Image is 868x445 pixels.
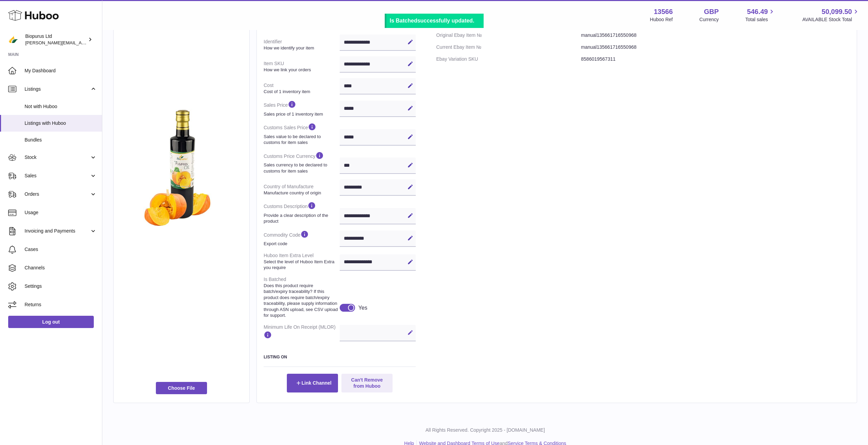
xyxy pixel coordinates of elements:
[581,53,850,65] dd: 8586019567311
[108,427,863,433] p: All Rights Reserved. Copyright 2025 - [DOMAIN_NAME]
[264,181,340,198] dt: Country of Manufacture
[747,7,768,16] span: 546.49
[25,173,90,179] span: Sales
[650,16,673,23] div: Huboo Ref
[704,7,719,16] strong: GBP
[358,304,367,312] div: Yes
[436,53,581,65] dt: Ebay Variation SKU
[745,7,776,23] a: 546.49 Total sales
[25,68,97,74] span: My Dashboard
[264,241,338,247] strong: Export code
[264,259,338,271] strong: Select the level of Huboo Item Extra you require
[264,283,338,318] strong: Does this product require batch/expiry traceability? If this product does require batch/expiry tr...
[120,106,242,228] img: 135661717146534.jpeg
[264,134,338,146] strong: Sales value to be declared to customs for item sales
[264,198,340,227] dt: Customs Description
[264,67,338,73] strong: How we link your orders
[25,120,97,127] span: Listings with Huboo
[581,41,850,53] dd: manual135661716550968
[436,41,581,53] dt: Current Ebay Item №
[25,40,137,45] span: [PERSON_NAME][EMAIL_ADDRESS][DOMAIN_NAME]
[390,18,417,24] b: Is Batched
[264,273,340,321] dt: Is Batched
[264,36,340,54] dt: Identifier
[264,111,338,117] strong: Sales price of 1 inventory item
[25,301,97,308] span: Returns
[25,191,90,197] span: Orders
[654,7,673,16] strong: 13566
[264,212,338,224] strong: Provide a clear description of the product
[264,79,340,97] dt: Cost
[25,33,87,46] div: Biopurus Ltd
[745,16,776,23] span: Total sales
[822,7,852,16] span: 50,099.50
[25,137,97,143] span: Bundles
[264,97,340,120] dt: Sales Price
[264,120,340,148] dt: Customs Sales Price
[581,29,850,41] dd: manual135661716550968
[25,265,97,271] span: Channels
[264,58,340,75] dt: Item SKU
[264,227,340,250] dt: Commodity Code
[25,228,90,234] span: Invoicing and Payments
[25,283,97,290] span: Settings
[264,354,416,360] h3: Listing On
[264,162,338,174] strong: Sales currency to be declared to customs for item sales
[264,250,340,273] dt: Huboo Item Extra Level
[8,34,18,45] img: peter@biopurus.co.uk
[264,45,338,51] strong: How we identify your item
[264,148,340,177] dt: Customs Price Currency
[25,209,97,216] span: Usage
[264,321,340,344] dt: Minimum Life On Receipt (MLOR)
[802,16,860,23] span: AVAILABLE Stock Total
[390,17,480,25] div: successfully updated.
[264,190,338,196] strong: Manufacture country of origin
[436,29,581,41] dt: Original Ebay Item №
[287,374,338,392] button: Link Channel
[25,154,90,161] span: Stock
[264,89,338,95] strong: Cost of 1 inventory item
[8,316,94,328] a: Log out
[341,374,393,392] button: Can't Remove from Huboo
[25,103,97,110] span: Not with Huboo
[25,246,97,253] span: Cases
[700,16,719,23] div: Currency
[156,382,207,394] span: Choose File
[802,7,860,23] a: 50,099.50 AVAILABLE Stock Total
[25,86,90,92] span: Listings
